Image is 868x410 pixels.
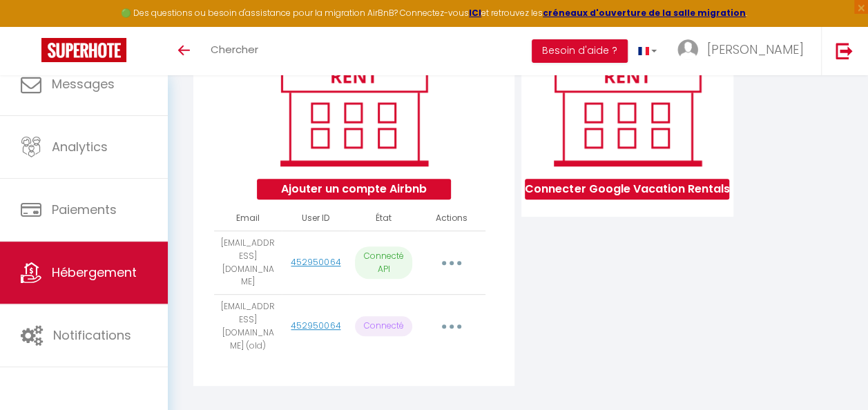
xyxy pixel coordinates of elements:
span: Analytics [52,138,108,155]
span: Hébergement [52,264,137,281]
span: Chercher [211,42,258,57]
th: État [349,206,417,231]
button: Connecter Google Vacation Rentals [525,179,729,199]
p: Connecté API [355,246,412,280]
a: Chercher [200,27,269,75]
td: [EMAIL_ADDRESS][DOMAIN_NAME] (old) [214,295,282,358]
button: Ajouter un compte Airbnb [257,179,451,199]
a: 452950064 [291,320,340,331]
img: ... [677,39,698,60]
img: Super Booking [41,38,126,62]
th: User ID [282,206,349,231]
td: [EMAIL_ADDRESS][DOMAIN_NAME] [214,231,282,294]
button: Besoin d'aide ? [532,39,628,63]
th: Email [214,206,282,231]
span: Paiements [52,201,117,218]
p: Connecté [355,316,412,336]
span: Notifications [53,326,131,344]
span: Messages [52,75,115,92]
a: ICI [469,7,481,19]
span: [PERSON_NAME] [707,41,804,58]
button: Ouvrir le widget de chat LiveChat [11,6,52,47]
img: logout [836,42,853,59]
a: 452950064 [291,256,340,268]
img: rent.png [266,39,442,172]
img: rent.png [539,39,715,172]
th: Actions [418,206,485,231]
a: ... [PERSON_NAME] [667,27,821,75]
a: créneaux d'ouverture de la salle migration [543,7,746,19]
